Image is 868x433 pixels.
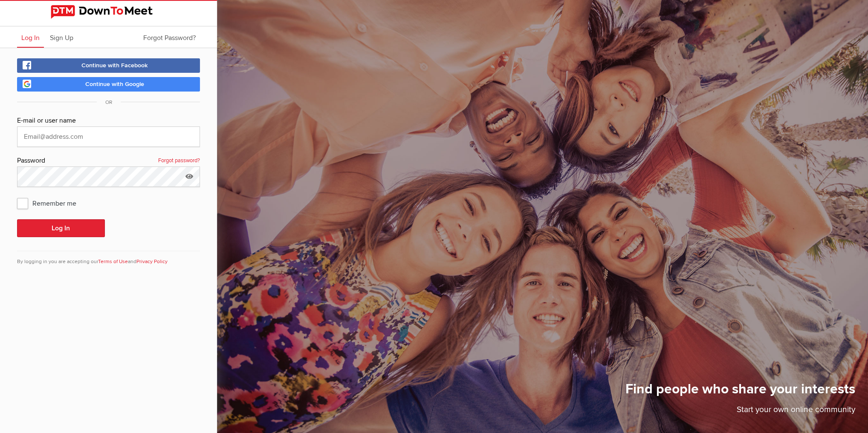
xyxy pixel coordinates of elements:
[143,34,196,42] span: Forgot Password?
[625,381,855,404] h1: Find people who share your interests
[136,258,168,265] a: Privacy Policy
[17,77,200,92] a: Continue with Google
[21,34,40,42] span: Log In
[17,155,200,166] div: Password
[50,34,73,42] span: Sign Up
[17,195,85,211] span: Remember me
[97,99,121,106] span: OR
[17,219,105,237] button: Log In
[17,251,200,266] div: By logging in you are accepting our and
[51,5,167,19] img: DownToMeet
[98,258,128,265] a: Terms of Use
[17,58,200,73] a: Continue with Facebook
[81,62,148,69] span: Continue with Facebook
[158,155,200,166] a: Forgot password?
[17,126,200,147] input: Email@address.com
[139,26,200,48] a: Forgot Password?
[625,404,855,420] p: Start your own online community
[17,26,44,48] a: Log In
[85,80,144,88] span: Continue with Google
[46,26,78,48] a: Sign Up
[17,115,200,126] div: E-mail or user name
